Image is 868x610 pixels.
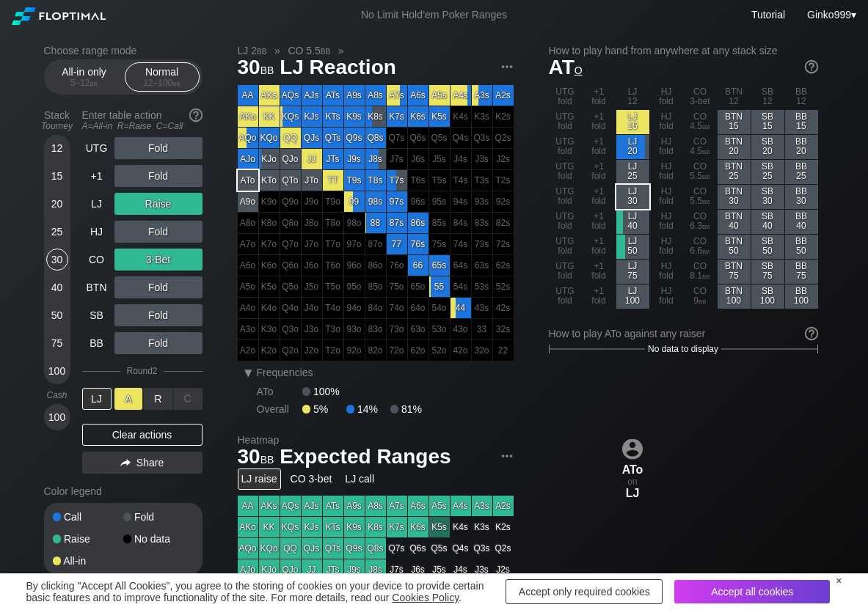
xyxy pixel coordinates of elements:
div: 100% fold in prior round [344,276,365,297]
div: 86s [408,213,428,233]
div: 100% fold in prior round [238,213,258,233]
div: Fold [114,137,203,159]
div: 44 [451,298,471,318]
img: help.32db89a4.svg [803,326,820,342]
div: UTG fold [549,185,582,209]
a: Tutorial [751,9,785,21]
div: Q8s [365,128,386,148]
div: KQo [259,128,280,148]
div: Accept only required cookies [506,579,663,604]
div: 100% fold in prior round [280,319,301,339]
div: 100% fold in prior round [302,191,322,212]
div: 100% fold in prior round [387,255,407,276]
div: Enter table action [82,103,203,137]
div: 100% fold in prior round [323,255,343,276]
div: +1 fold [583,110,616,134]
div: BTN 50 [718,235,751,259]
div: ▾ [803,7,858,23]
div: 15 [46,165,68,187]
div: 100% fold in prior round [365,298,386,318]
div: 100% fold in prior round [280,298,301,318]
div: UTG fold [549,85,582,109]
div: 100% fold in prior round [323,213,343,233]
div: CO 8.1 [684,260,717,284]
div: Stack [38,103,76,137]
div: BTN 25 [718,160,751,184]
div: JTs [323,149,343,169]
div: 100% fold in prior round [323,191,343,212]
div: HJ fold [650,284,683,309]
div: Fold [114,304,203,326]
div: +1 fold [583,185,616,209]
div: 76s [408,234,428,254]
div: BTN 75 [718,260,751,284]
span: o [575,61,583,77]
div: 100% fold in prior round [493,213,514,233]
div: T9s [344,170,365,191]
div: 99 [344,191,365,212]
div: CO 5.5 [684,185,717,209]
div: 100% fold in prior round [323,319,343,339]
div: 100% fold in prior round [451,255,471,276]
div: 100% fold in prior round [280,276,301,297]
span: Ginko999 [807,9,851,21]
span: 30 [236,56,277,81]
div: Raise [53,534,123,544]
div: SB 40 [751,210,784,234]
div: CO 9 [684,284,717,309]
div: 100% fold in prior round [451,106,471,127]
div: UTG fold [549,235,582,259]
div: LJ 75 [616,260,649,284]
div: T8s [365,170,386,191]
div: BTN 40 [718,210,751,234]
div: 100% fold in prior round [472,106,492,127]
div: 100% fold in prior round [493,298,514,318]
div: 25 [46,221,68,243]
div: 100% fold in prior round [493,149,514,169]
div: A4s [451,85,471,106]
div: 100% fold in prior round [493,170,514,191]
div: A7s [387,85,407,106]
div: 100% fold in prior round [238,276,258,297]
div: +1 fold [583,284,616,309]
div: JTo [302,170,322,191]
img: help.32db89a4.svg [803,59,820,75]
div: 100% fold in prior round [365,276,386,297]
div: 65s [429,255,450,276]
div: 100% fold in prior round [472,191,492,212]
div: 100% fold in prior round [408,191,428,212]
span: bb [702,121,710,131]
div: J8s [365,149,386,169]
div: K5s [429,106,450,127]
div: CO 5.5 [684,160,717,184]
div: +1 fold [583,260,616,284]
div: 100% fold in prior round [472,255,492,276]
div: 100% fold in prior round [472,298,492,318]
div: 100% fold in prior round [280,234,301,254]
div: SB 50 [751,235,784,259]
div: 100% fold in prior round [472,234,492,254]
div: HJ fold [650,260,683,284]
div: SB 75 [751,260,784,284]
div: 100% fold in prior round [429,128,450,148]
div: 100% fold in prior round [451,149,471,169]
div: 100% fold in prior round [387,298,407,318]
div: UTG fold [549,135,582,159]
div: 100% fold in prior round [493,191,514,212]
div: QQ [280,128,301,148]
div: 75 [46,332,68,354]
div: 100% fold in prior round [365,319,386,339]
div: 100% fold in prior round [259,255,280,276]
div: HJ fold [650,235,683,259]
div: A5s [429,85,450,106]
div: AJo [238,149,258,169]
div: 100% fold in prior round [451,213,471,233]
div: 100% fold in prior round [429,191,450,212]
div: HJ fold [650,185,683,209]
div: BB 20 [785,135,818,159]
div: 3-Bet [114,249,203,271]
div: 100% fold in prior round [429,234,450,254]
div: SB 100 [751,284,784,309]
div: 100% fold in prior round [302,276,322,297]
div: 100% fold in prior round [493,106,514,127]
